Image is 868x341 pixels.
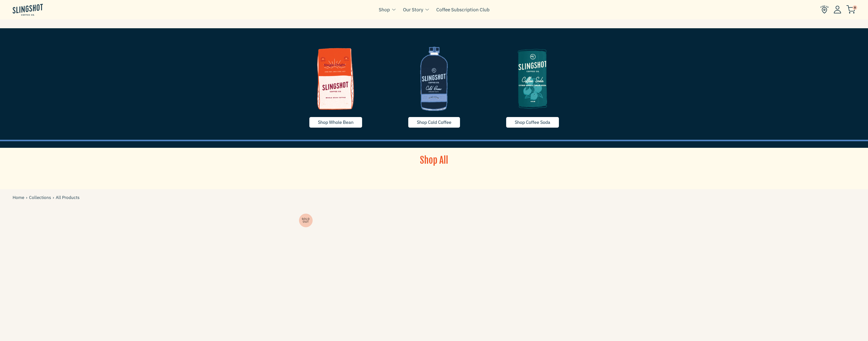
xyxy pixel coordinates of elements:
[29,194,53,201] a: Collections
[834,6,841,13] img: Account
[436,6,490,13] a: Coffee Subscription Club
[290,41,381,117] img: whole-bean-1635790255739_1200x.png
[846,7,855,13] a: 0
[53,194,56,201] span: ›
[487,41,578,117] img: image-5-1635790255718_1200x.png
[379,6,390,13] a: Shop
[853,5,857,10] span: 0
[403,6,423,13] a: Our Story
[13,194,79,201] div: All Products
[515,119,550,125] span: Shop Coffee Soda
[318,119,354,125] span: Shop Whole Bean
[13,194,26,201] a: Home
[820,5,829,14] img: Find Us
[417,119,451,125] span: Shop Cold Coffee
[387,154,481,167] h1: Shop All
[389,41,479,117] img: coldcoffee-1635629668715_1200x.png
[26,194,29,201] span: ›
[846,5,855,14] img: cart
